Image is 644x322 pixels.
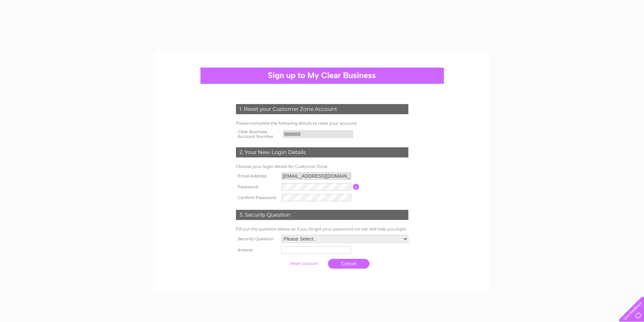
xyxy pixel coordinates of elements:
div: 3. Security Question [236,210,408,220]
div: 1. Reset your Customer Zone Account [236,104,408,114]
td: Please complete the following details to reset your account. [234,119,410,127]
th: Confirm Password [234,192,280,203]
th: Security Question [234,233,280,245]
input: Submit [283,259,325,268]
a: Cancel [328,259,369,269]
th: Clear Business Account Number [234,127,282,141]
td: Choose your login details for Customer Zone. [234,163,410,171]
th: Password [234,181,280,192]
th: Answer [234,245,280,255]
input: Information [353,184,359,190]
div: 2. Your New Login Details [236,147,408,157]
th: Email Address [234,171,280,181]
td: Fill out the question below so if you forget your password we can still help you login. [234,225,410,233]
